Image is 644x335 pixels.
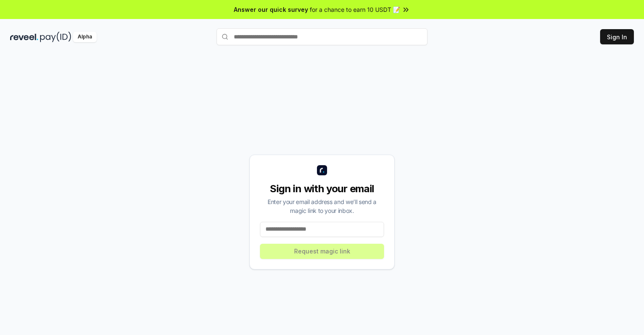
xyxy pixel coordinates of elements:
[10,32,38,42] img: reveel_dark
[40,32,71,42] img: pay_id
[260,197,384,215] div: Enter your email address and we’ll send a magic link to your inbox.
[310,5,400,14] span: for a chance to earn 10 USDT 📝
[600,29,634,44] button: Sign In
[317,165,327,175] img: logo_small
[260,182,384,196] div: Sign in with your email
[73,32,97,42] div: Alpha
[234,5,308,14] span: Answer our quick survey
